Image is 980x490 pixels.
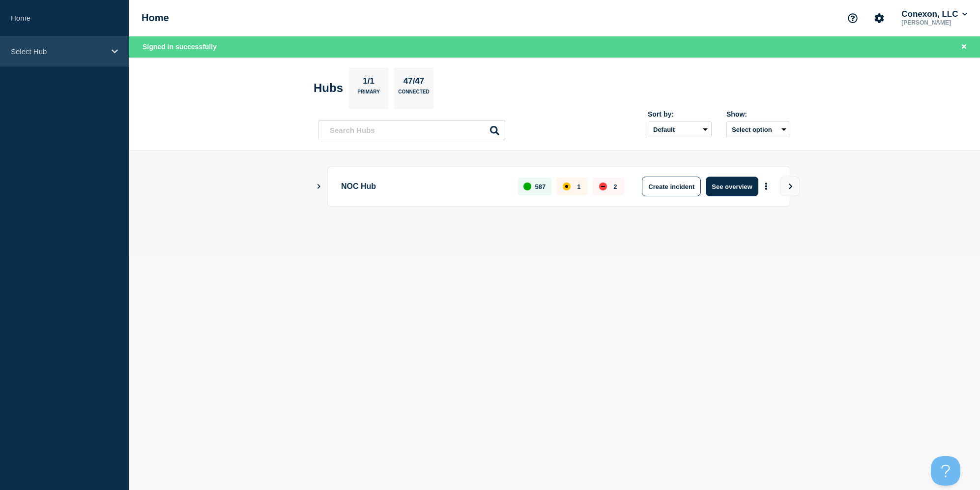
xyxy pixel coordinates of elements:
p: 1 [577,183,580,190]
p: Connected [398,89,429,99]
div: down [599,183,607,190]
button: Select option [726,122,790,137]
p: Select Hub [11,47,105,56]
button: Account settings [869,8,890,29]
div: affected [563,183,571,190]
button: See overview [706,177,758,196]
button: Support [842,8,863,29]
h2: Hubs [314,81,343,95]
iframe: Help Scout Beacon - Open [931,456,960,486]
p: 587 [535,183,546,190]
button: Close banner [958,41,970,53]
p: 47/47 [400,76,428,89]
p: [PERSON_NAME] [899,19,969,26]
button: Create incident [642,177,701,196]
select: Sort by [648,122,712,137]
div: Sort by: [648,110,712,118]
button: View [780,177,800,196]
p: 1/1 [359,76,378,89]
div: up [523,183,531,190]
h1: Home [142,12,169,24]
input: Search Hubs [318,120,505,140]
p: Primary [357,89,380,99]
div: Show: [726,110,790,118]
span: Signed in successfully [143,43,217,51]
button: More actions [760,178,773,196]
p: 2 [613,183,617,190]
button: Conexon, LLC [899,9,969,19]
button: Show Connected Hubs [317,183,321,190]
p: NOC Hub [341,177,507,196]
